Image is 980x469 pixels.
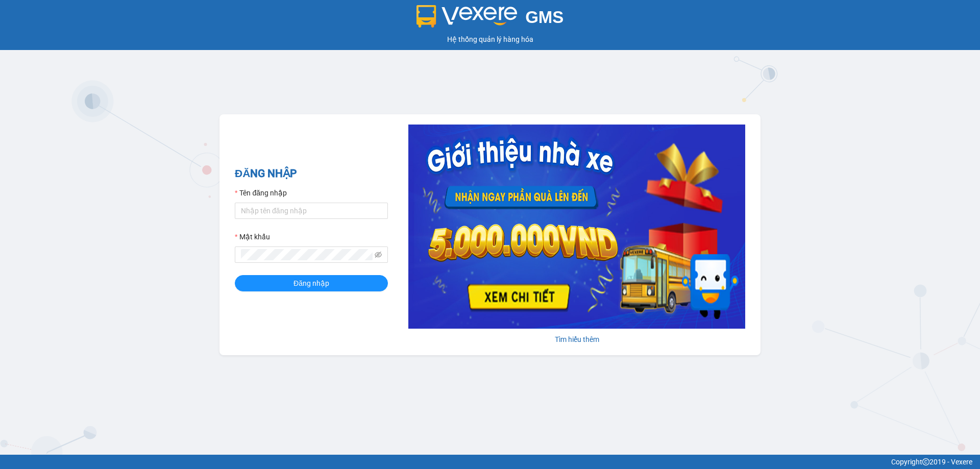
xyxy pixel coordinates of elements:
button: Đăng nhập [235,275,388,291]
span: GMS [525,8,563,27]
img: banner-0 [408,125,745,329]
a: GMS [416,15,564,23]
div: Hệ thống quản lý hàng hóa [3,34,977,45]
span: Đăng nhập [293,278,329,289]
label: Mật khẩu [235,231,270,242]
span: copyright [922,458,929,465]
span: eye-invisible [375,251,382,258]
label: Tên đăng nhập [235,187,287,199]
div: Copyright 2019 - Vexere [8,456,972,467]
h2: ĐĂNG NHẬP [235,165,388,182]
div: Tìm hiểu thêm [408,334,745,345]
input: Mật khẩu [241,249,373,260]
img: logo 2 [416,5,518,28]
input: Tên đăng nhập [235,203,388,219]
